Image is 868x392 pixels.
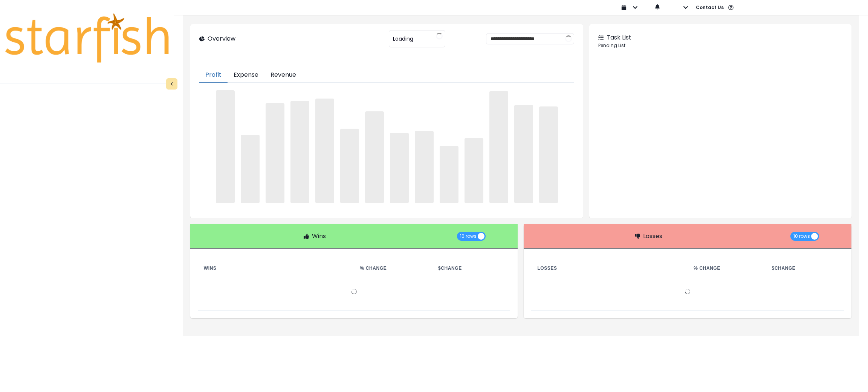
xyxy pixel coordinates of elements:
[393,31,413,47] span: Loading
[216,90,235,203] span: ‌
[598,42,842,49] p: Pending List
[208,34,235,43] p: Overview
[460,232,477,241] span: 10 rows
[643,232,662,241] p: Losses
[198,264,354,273] th: Wins
[290,101,309,203] span: ‌
[514,105,533,203] span: ‌
[440,146,458,203] span: ‌
[264,67,302,83] button: Revenue
[793,232,810,241] span: 10 rows
[607,33,631,42] p: Task List
[432,264,510,273] th: $ Change
[312,232,326,241] p: Wins
[365,111,384,203] span: ‌
[228,67,264,83] button: Expense
[340,129,359,203] span: ‌
[489,91,508,203] span: ‌
[315,99,334,203] span: ‌
[266,103,284,203] span: ‌
[415,131,434,203] span: ‌
[688,264,766,273] th: % Change
[390,133,409,203] span: ‌
[354,264,432,273] th: % Change
[531,264,688,273] th: Losses
[465,138,483,203] span: ‌
[539,106,558,203] span: ‌
[199,67,228,83] button: Profit
[241,135,260,203] span: ‌
[766,264,844,273] th: $ Change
